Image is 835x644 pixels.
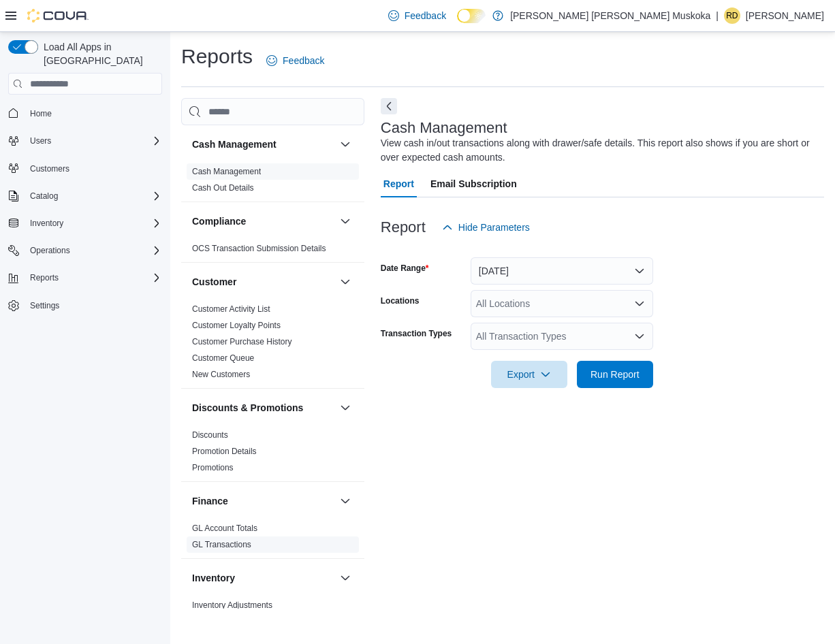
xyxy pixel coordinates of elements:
button: Open list of options [634,298,645,309]
a: Customers [25,161,75,177]
h3: Inventory [192,571,235,585]
span: Promotion Details [192,446,257,457]
a: Promotions [192,463,234,472]
button: Hide Parameters [437,214,535,241]
span: Settings [30,300,59,311]
span: Reports [25,270,162,286]
span: OCS Transaction Submission Details [192,243,326,254]
a: Customer Queue [192,353,254,363]
button: Inventory [3,214,168,233]
div: Cash Management [181,163,364,202]
a: Customer Loyalty Points [192,321,281,330]
span: Catalog [30,191,58,202]
a: Feedback [261,47,330,74]
span: Email Subscription [430,170,517,197]
a: Customer Purchase History [192,337,292,347]
span: Inventory Adjustments [192,600,272,611]
button: Users [25,133,57,149]
span: Report [383,170,414,197]
a: OCS Transaction Submission Details [192,244,326,253]
a: Discounts [192,430,228,440]
span: Feedback [405,9,446,22]
input: Dark Mode [457,9,486,23]
span: Customers [25,160,162,177]
h3: Customer [192,275,236,289]
h1: Reports [181,43,253,70]
span: Customer Queue [192,353,254,364]
h3: Compliance [192,214,246,228]
a: New Customers [192,370,250,379]
a: Customer Activity List [192,304,270,314]
span: Promotions [192,462,234,473]
p: | [716,7,719,24]
span: Home [25,104,162,121]
span: Users [25,133,162,149]
button: Open list of options [634,331,645,342]
button: [DATE] [471,257,653,285]
span: RD [726,7,738,24]
span: Users [30,135,51,146]
span: Cash Management [192,166,261,177]
button: Reports [3,268,168,287]
p: [PERSON_NAME] [746,7,824,24]
label: Date Range [381,263,429,274]
span: Inventory [25,215,162,231]
button: Finance [337,493,353,509]
nav: Complex example [8,97,162,351]
span: Discounts [192,430,228,440]
p: [PERSON_NAME] [PERSON_NAME] Muskoka [510,7,710,24]
div: Compliance [181,240,364,262]
button: Next [381,98,397,114]
button: Users [3,131,168,150]
button: Cash Management [192,138,334,151]
div: Rebecca Dickson [724,7,740,24]
span: Feedback [283,54,324,67]
span: New Customers [192,369,250,380]
button: Operations [25,242,76,259]
button: Finance [192,494,334,508]
button: Cash Management [337,136,353,152]
img: Cova [27,9,89,22]
span: Hide Parameters [458,221,530,234]
a: GL Transactions [192,540,251,549]
span: Reports [30,272,59,283]
span: Dark Mode [457,23,458,24]
button: Operations [3,241,168,260]
button: Settings [3,295,168,315]
button: Reports [25,270,64,286]
button: Catalog [25,188,63,204]
button: Discounts & Promotions [192,401,334,415]
span: Cash Out Details [192,182,254,193]
span: GL Transactions [192,539,251,550]
div: Customer [181,301,364,388]
h3: Cash Management [192,138,277,151]
a: Settings [25,297,65,314]
div: Finance [181,520,364,558]
button: Catalog [3,187,168,206]
a: Cash Out Details [192,183,254,193]
span: Run Report [590,368,640,381]
span: Customer Purchase History [192,336,292,347]
button: Customer [192,275,334,289]
button: Home [3,103,168,123]
button: Compliance [337,213,353,229]
h3: Finance [192,494,228,508]
button: Inventory [25,215,69,231]
button: Discounts & Promotions [337,400,353,416]
label: Transaction Types [381,328,452,339]
button: Inventory [337,570,353,586]
a: Cash Management [192,167,261,176]
button: Inventory [192,571,334,585]
div: Discounts & Promotions [181,427,364,481]
span: Load All Apps in [GEOGRAPHIC_DATA] [38,40,162,67]
button: Customer [337,274,353,290]
a: Promotion Details [192,447,257,456]
a: Feedback [383,2,452,29]
span: Customer Loyalty Points [192,320,281,331]
a: Inventory Adjustments [192,600,272,610]
div: View cash in/out transactions along with drawer/safe details. This report also shows if you are s... [381,136,817,165]
span: Operations [25,242,162,259]
h3: Discounts & Promotions [192,401,303,415]
span: Catalog [25,188,162,204]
